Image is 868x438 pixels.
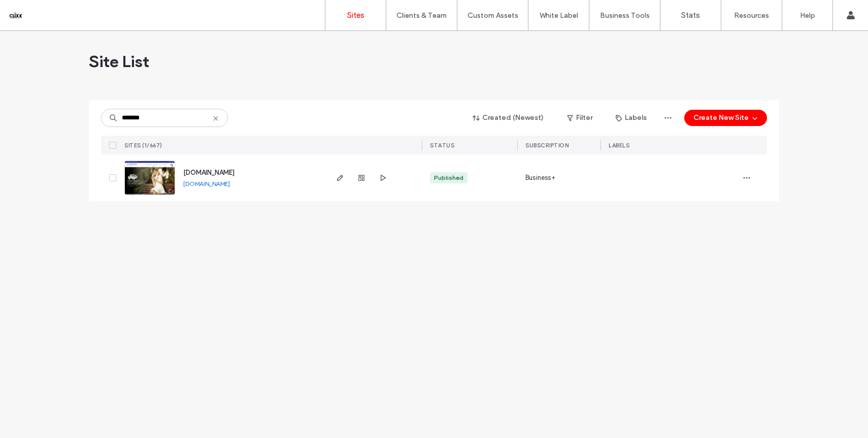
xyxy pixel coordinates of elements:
label: Sites [347,11,364,20]
label: Clients & Team [396,11,447,20]
span: Business+ [525,173,555,183]
span: STATUS [430,142,454,149]
button: Labels [607,110,656,126]
a: [DOMAIN_NAME] [183,169,235,176]
label: Resources [734,11,769,20]
button: Create New Site [684,110,767,126]
label: Custom Assets [468,11,518,20]
div: Published [434,173,463,182]
span: LABELS [609,142,629,149]
button: Created (Newest) [464,110,553,126]
a: [DOMAIN_NAME] [183,180,230,187]
span: SITES (1/667) [124,142,162,149]
label: Help [800,11,815,20]
label: Stats [681,11,700,20]
label: White Label [540,11,578,20]
button: Filter [557,110,603,126]
span: Site List [89,51,149,72]
label: Business Tools [600,11,650,20]
span: SUBSCRIPTION [525,142,569,149]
